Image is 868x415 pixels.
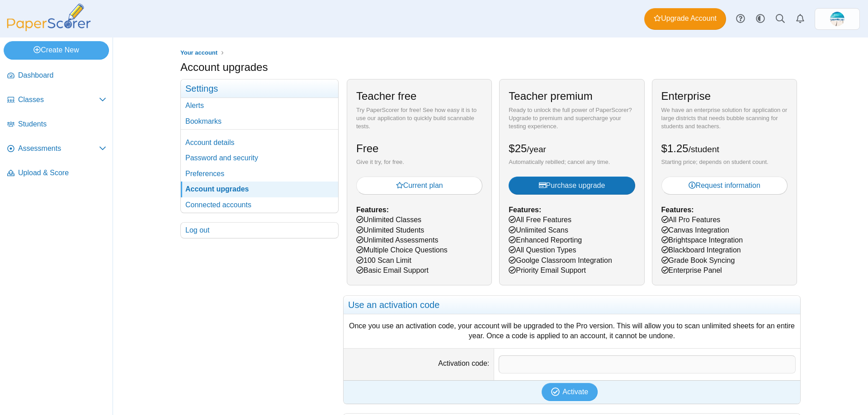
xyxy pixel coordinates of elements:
[689,182,760,189] span: Request information
[661,177,788,195] a: Request information
[181,197,338,213] a: Connected accounts
[178,47,220,59] a: Your account
[344,296,800,314] h2: Use an activation code
[661,206,694,214] b: Features:
[181,79,338,98] h3: Settings
[180,49,217,56] span: Your account
[509,106,635,131] div: Ready to unlock the full power of PaperScorer? Upgrade to premium and supercharge your testing ex...
[527,145,546,154] small: /year
[509,89,592,104] h2: Teacher premium
[644,8,726,30] a: Upgrade Account
[4,138,110,160] a: Assessments
[790,9,810,29] a: Alerts
[509,177,635,195] button: Purchase upgrade
[181,182,338,197] a: Account upgrades
[499,79,644,285] div: All Free Features Unlimited Scans Enhanced Reporting All Question Types Goolge Classroom Integrat...
[18,70,106,80] span: Dashboard
[4,25,94,33] a: PaperScorer
[539,182,605,189] span: Purchase upgrade
[661,141,719,156] h2: $1.25
[654,14,717,23] span: Upgrade Account
[562,388,588,396] span: Activate
[509,158,635,166] div: Automatically rebilled; cancel any time.
[542,383,598,401] button: Activate
[4,41,109,59] a: Create New
[4,65,110,87] a: Dashboard
[18,168,106,178] span: Upload & Score
[4,163,110,184] a: Upload & Score
[652,79,797,285] div: All Pro Features Canvas Integration Brightspace Integration Blackboard Integration Grade Book Syn...
[18,119,106,129] span: Students
[509,142,546,154] span: $25
[438,359,489,367] label: Activation code
[661,158,788,166] div: Starting price; depends on student count.
[356,89,416,104] h2: Teacher free
[181,166,338,182] a: Preferences
[4,89,110,111] a: Classes
[356,177,482,195] button: Current plan
[4,114,110,135] a: Students
[181,98,338,113] a: Alerts
[815,8,860,30] a: ps.H1yuw66FtyTk4FxR
[181,135,338,150] a: Account details
[348,321,796,341] div: Once you use an activation code, your account will be upgraded to the Pro version. This will allo...
[18,144,99,154] span: Assessments
[661,106,788,131] div: We have an enterprise solution for application or large districts that needs bubble scanning for ...
[661,89,711,104] h2: Enterprise
[347,79,492,285] div: Unlimited Classes Unlimited Students Unlimited Assessments Multiple Choice Questions 100 Scan Lim...
[18,95,99,105] span: Classes
[830,12,844,26] img: ps.H1yuw66FtyTk4FxR
[181,150,338,166] a: Password and security
[356,141,378,156] h2: Free
[356,106,482,131] div: Try PaperScorer for free! See how easy it is to use our application to quickly build scannable te...
[4,4,94,31] img: PaperScorer
[396,182,443,189] span: Current plan
[356,158,482,166] div: Give it try, for free.
[180,60,268,75] h1: Account upgrades
[181,223,338,238] a: Log out
[509,206,541,214] b: Features:
[181,114,338,129] a: Bookmarks
[689,145,719,154] small: /student
[830,12,844,26] span: Chrissy Greenberg
[356,206,389,214] b: Features:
